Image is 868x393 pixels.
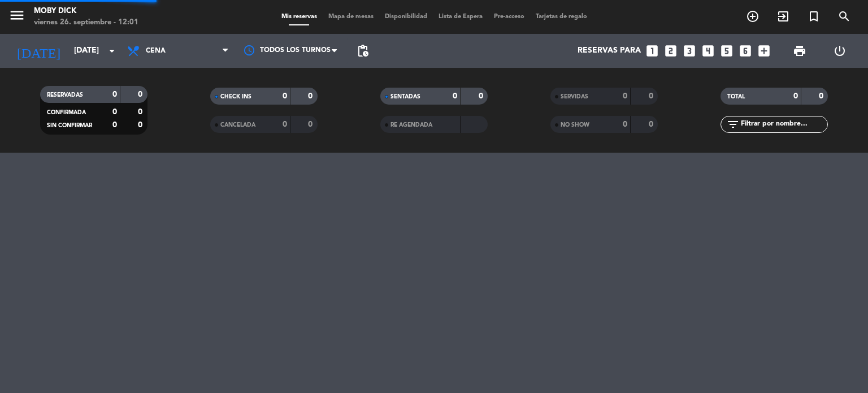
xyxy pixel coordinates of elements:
[793,44,806,58] span: print
[283,120,287,128] strong: 0
[623,92,627,100] strong: 0
[356,44,370,58] span: pending_actions
[47,110,86,115] span: CONFIRMADA
[146,47,166,55] span: Cena
[727,94,745,100] span: TOTAL
[682,44,697,58] i: looks_3
[138,108,145,116] strong: 0
[8,7,25,28] button: menu
[479,92,485,100] strong: 0
[645,44,659,58] i: looks_one
[308,92,315,100] strong: 0
[719,44,734,58] i: looks_5
[105,44,119,58] i: arrow_drop_down
[138,121,145,129] strong: 0
[740,118,827,131] input: Filtrar por nombre...
[112,90,117,98] strong: 0
[819,92,826,100] strong: 0
[793,92,798,100] strong: 0
[776,10,790,23] i: exit_to_app
[746,10,759,23] i: add_circle_outline
[112,108,117,116] strong: 0
[649,120,656,128] strong: 0
[561,122,589,128] span: NO SHOW
[649,92,656,100] strong: 0
[283,92,287,100] strong: 0
[47,123,92,128] span: SIN CONFIRMAR
[561,94,588,100] span: SERVIDAS
[276,14,323,20] span: Mis reservas
[390,122,432,128] span: RE AGENDADA
[8,7,25,24] i: menu
[701,44,715,58] i: looks_4
[390,94,420,100] span: SENTADAS
[837,10,851,23] i: search
[138,90,145,98] strong: 0
[819,34,860,68] div: LOG OUT
[34,6,138,17] div: Moby Dick
[738,44,753,58] i: looks_6
[433,14,488,20] span: Lista de Espera
[47,92,83,98] span: RESERVADAS
[323,14,379,20] span: Mapa de mesas
[833,44,847,58] i: power_settings_new
[530,14,593,20] span: Tarjetas de regalo
[453,92,457,100] strong: 0
[578,46,641,55] span: Reservas para
[726,118,740,131] i: filter_list
[757,44,771,58] i: add_box
[379,14,433,20] span: Disponibilidad
[623,120,627,128] strong: 0
[807,10,821,23] i: turned_in_not
[8,38,68,63] i: [DATE]
[112,121,117,129] strong: 0
[220,94,251,100] span: CHECK INS
[488,14,530,20] span: Pre-acceso
[34,17,138,28] div: viernes 26. septiembre - 12:01
[308,120,315,128] strong: 0
[663,44,678,58] i: looks_two
[220,122,255,128] span: CANCELADA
